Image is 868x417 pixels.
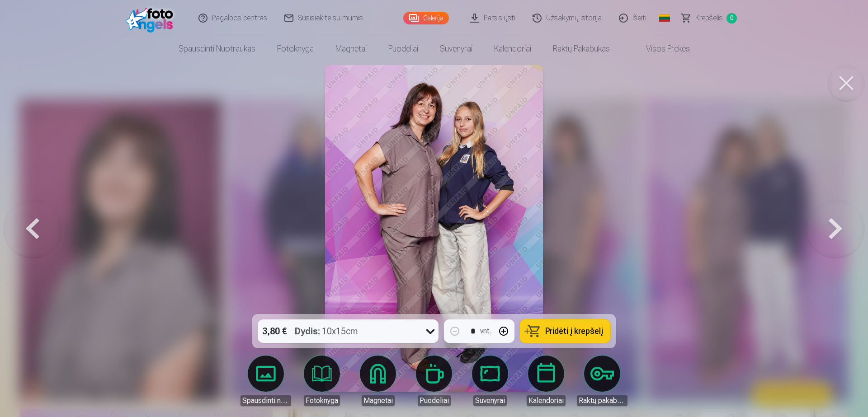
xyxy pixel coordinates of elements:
[362,395,395,406] div: Magnetai
[418,395,451,406] div: Puodeliai
[241,356,291,406] a: Spausdinti nuotraukas
[577,356,627,406] a: Raktų pakabukas
[465,356,515,406] a: Suvenyrai
[377,36,429,61] a: Puodeliai
[258,319,291,343] div: 3,80 €
[297,356,347,406] a: Fotoknyga
[473,395,507,406] div: Suvenyrai
[527,395,566,406] div: Kalendoriai
[295,319,358,343] div: 10x15cm
[542,36,621,61] a: Raktų pakabukas
[304,395,340,406] div: Fotoknyga
[480,326,491,337] div: vnt.
[521,356,571,406] a: Kalendoriai
[168,36,266,61] a: Spausdinti nuotraukas
[126,4,178,33] img: /fa2
[403,12,449,24] a: Galerija
[726,13,737,23] span: 0
[409,356,459,406] a: Puodeliai
[325,36,377,61] a: Magnetai
[483,36,542,61] a: Kalendoriai
[266,36,325,61] a: Fotoknyga
[295,325,320,337] strong: Dydis :
[695,13,723,23] span: Krepšelis
[241,395,291,406] div: Spausdinti nuotraukas
[520,319,610,343] button: Pridėti į krepšelį
[621,36,701,61] a: Visos prekės
[545,327,603,335] span: Pridėti į krepšelį
[353,356,403,406] a: Magnetai
[429,36,483,61] a: Suvenyrai
[577,395,627,406] div: Raktų pakabukas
